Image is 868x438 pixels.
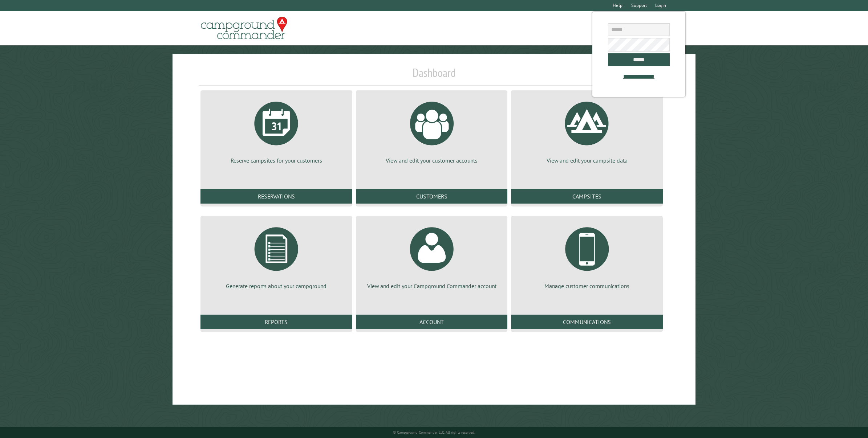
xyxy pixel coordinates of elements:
a: View and edit your campsite data [520,96,654,164]
a: Customers [356,189,508,204]
p: View and edit your campsite data [520,156,654,164]
a: Reports [200,315,352,329]
a: Account [356,315,508,329]
p: Manage customer communications [520,282,654,290]
a: Reserve campsites for your customers [209,96,344,164]
p: Generate reports about your campground [209,282,344,290]
a: Communications [511,315,663,329]
small: © Campground Commander LLC. All rights reserved. [393,430,475,435]
h1: Dashboard [199,66,670,86]
a: Campsites [511,189,663,204]
img: Campground Commander [199,14,289,42]
a: Reservations [200,189,352,204]
a: Manage customer communications [520,222,654,290]
a: Generate reports about your campground [209,222,344,290]
a: View and edit your Campground Commander account [365,222,499,290]
p: Reserve campsites for your customers [209,156,344,164]
p: View and edit your Campground Commander account [365,282,499,290]
p: View and edit your customer accounts [365,156,499,164]
a: View and edit your customer accounts [365,96,499,164]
